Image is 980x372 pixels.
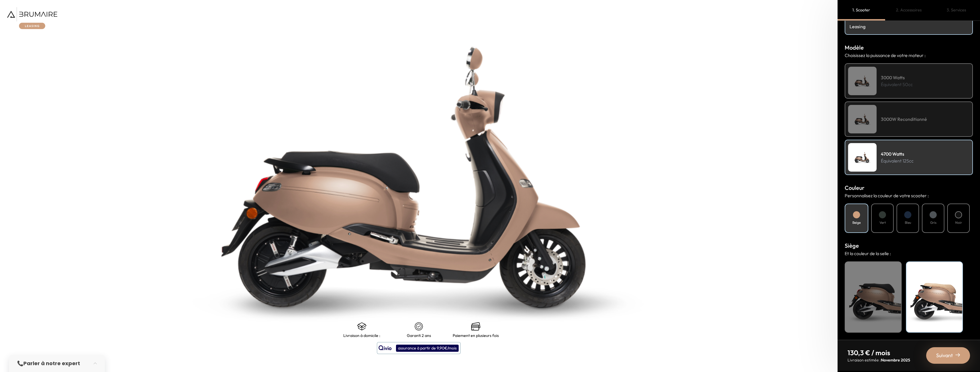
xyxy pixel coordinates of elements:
[845,250,973,257] p: Et la couleur de la selle :
[407,333,431,338] p: Garanti 2 ans
[396,345,459,352] div: assurance à partir de 9,90€/mois
[850,23,968,30] h4: Leasing
[955,220,962,225] h4: Noir
[848,357,910,363] p: Livraison estimée :
[848,265,898,272] h4: Noir
[909,265,959,272] h4: Beige
[848,348,910,357] p: 130,3 € / mois
[845,52,973,59] p: Choisissez la puissance de votre moteur :
[453,333,499,338] p: Paiement en plusieurs fois
[905,220,911,225] h4: Bleu
[955,353,960,357] img: right-arrow-2.png
[881,357,910,363] span: Novembre 2025
[936,351,953,359] span: Suivant
[343,333,380,338] p: Livraison à domicile :
[852,220,861,225] h4: Beige
[357,322,366,331] img: shipping.png
[7,7,57,29] img: Brumaire Leasing
[414,322,423,331] img: certificat-de-garantie.png
[845,241,973,250] h3: Siège
[879,220,886,225] h4: Vert
[881,151,914,157] h4: 4700 Watts
[845,192,973,199] p: Personnalisez la couleur de votre scooter :
[930,220,936,225] h4: Gris
[848,143,877,172] img: Scooter Leasing
[848,105,877,133] img: Scooter Leasing
[881,74,913,81] h4: 3000 Watts
[845,184,973,192] h3: Couleur
[881,157,914,164] p: Équivalent 125cc
[881,116,927,123] h4: 3000W Reconditionné
[379,345,392,351] img: logo qivio
[881,81,913,88] p: Équivalent 50cc
[848,67,877,95] img: Scooter Leasing
[471,322,480,331] img: credit-cards.png
[377,342,461,354] button: assurance à partir de 9,90€/mois
[845,43,973,52] h3: Modèle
